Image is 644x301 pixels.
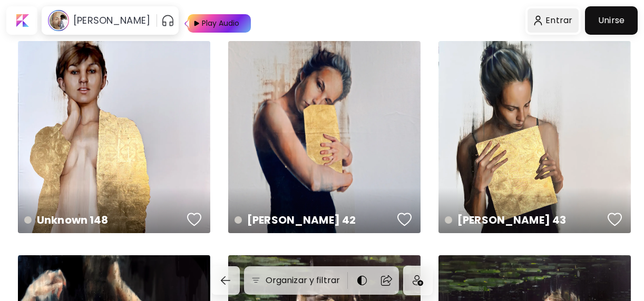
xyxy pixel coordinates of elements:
[266,274,340,287] h6: Organizar y filtrar
[161,12,174,29] button: pauseOutline IconGradient Icon
[395,209,415,230] button: favorites
[228,41,421,233] a: [PERSON_NAME] 42favoriteshttps://cdn.kaleido.art/CDN/Artwork/167059/Primary/medium.webp?updated=7...
[24,212,183,228] h4: Unknown 148
[183,14,190,33] img: Play
[188,14,201,33] img: Play
[211,266,240,295] button: back
[201,14,240,33] div: Play Audio
[73,14,150,27] h6: [PERSON_NAME]
[438,41,631,233] a: [PERSON_NAME] 43favoriteshttps://cdn.kaleido.art/CDN/Artwork/167060/Primary/medium.webp?updated=7...
[445,212,604,228] h4: [PERSON_NAME] 43
[219,274,232,287] img: back
[585,6,638,35] a: Unirse
[211,266,244,295] a: back
[235,212,394,228] h4: [PERSON_NAME] 42
[605,209,625,230] button: favorites
[413,275,423,286] img: icon
[184,209,204,230] button: favorites
[18,41,210,233] a: Unknown 148favoriteshttps://cdn.kaleido.art/CDN/Artwork/167058/Primary/medium.webp?updated=743594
